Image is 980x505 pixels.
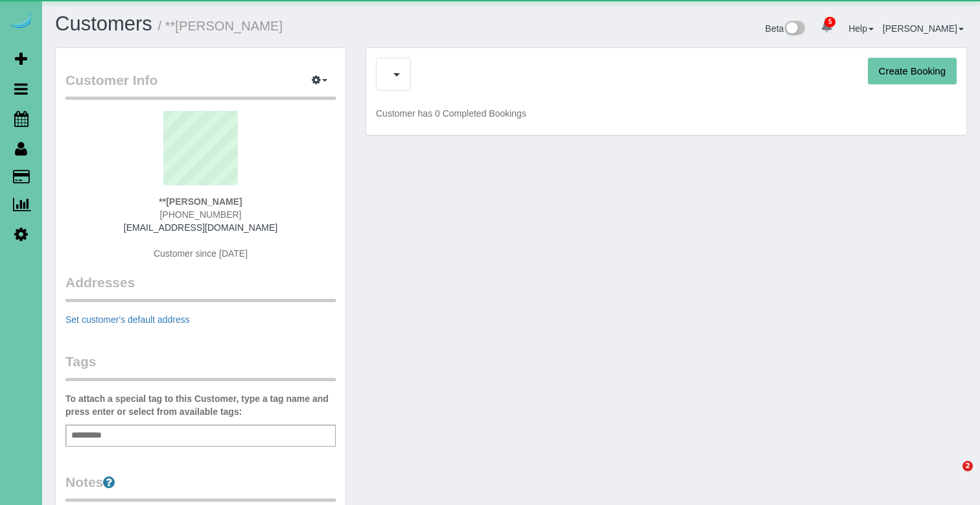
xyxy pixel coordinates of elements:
small: / **[PERSON_NAME] [158,19,283,33]
a: Customers [55,12,152,35]
label: To attach a special tag to this Customer, type a tag name and press enter or select from availabl... [65,392,336,418]
strong: **[PERSON_NAME] [159,196,242,207]
span: Customer since [DATE] [154,248,248,259]
img: Automaid Logo [8,13,34,31]
button: Create Booking [868,58,957,85]
a: [PERSON_NAME] [883,23,964,34]
span: 5 [824,17,835,27]
a: Help [848,23,874,34]
legend: Customer Info [65,71,336,100]
span: 2 [962,461,973,471]
span: [PHONE_NUMBER] [159,209,241,220]
a: 5 [814,13,839,41]
a: Set customer's default address [65,314,190,325]
iframe: Intercom live chat [936,461,967,492]
p: Customer has 0 Completed Bookings [376,107,957,120]
legend: Tags [65,352,336,381]
a: [EMAIL_ADDRESS][DOMAIN_NAME] [124,222,277,233]
a: Beta [765,23,806,34]
img: New interface [784,21,805,38]
legend: Notes [65,473,336,502]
